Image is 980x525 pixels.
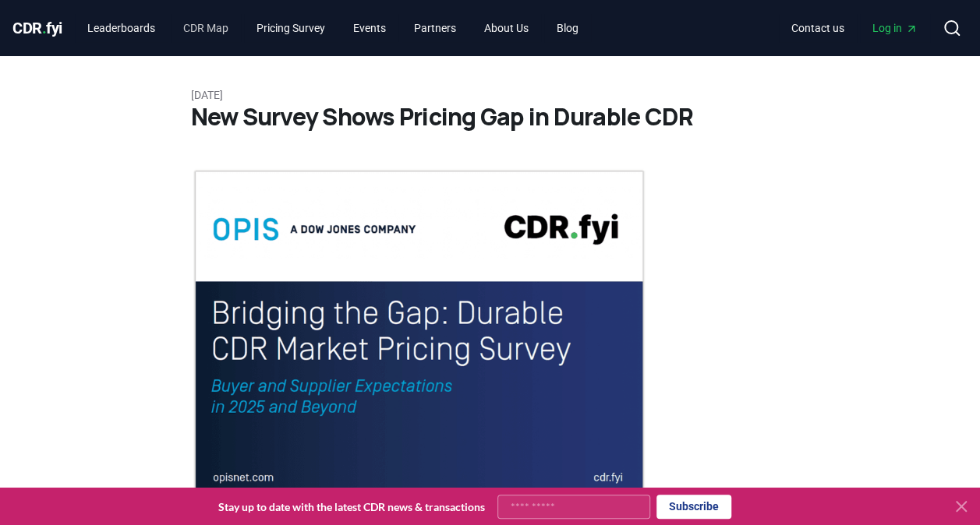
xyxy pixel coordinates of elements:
nav: Main [779,14,930,42]
a: CDR Map [171,14,241,42]
a: Leaderboards [75,14,168,42]
a: Log in [860,14,930,42]
a: Events [341,14,398,42]
span: CDR fyi [12,19,62,37]
span: Log in [872,20,918,36]
img: blog post image [191,168,647,510]
a: Pricing Survey [244,14,338,42]
a: Partners [402,14,469,42]
p: [DATE] [191,87,790,103]
a: Contact us [779,14,857,42]
a: About Us [472,14,541,42]
nav: Main [75,14,591,42]
a: CDR.fyi [12,17,62,39]
h1: New Survey Shows Pricing Gap in Durable CDR [191,103,790,131]
a: Blog [544,14,591,42]
span: . [42,19,47,37]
